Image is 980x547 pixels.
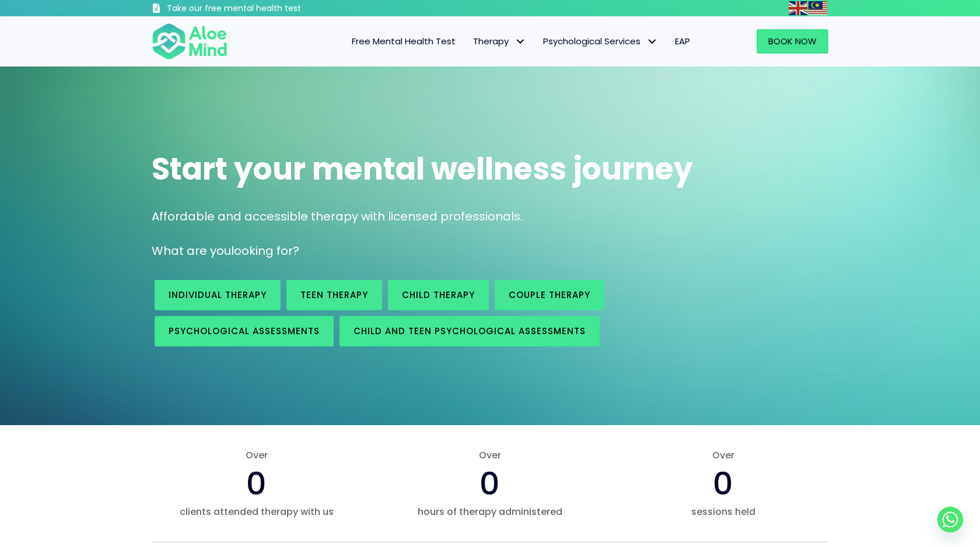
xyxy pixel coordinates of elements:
a: Whatsapp [937,507,963,532]
a: Psychological ServicesPsychological Services: submenu [534,29,666,54]
a: Take our free mental health test [152,3,363,16]
a: Book Now [757,29,828,54]
a: English [789,1,808,15]
span: 0 [246,461,267,506]
span: Over [385,448,595,462]
span: Child and Teen Psychological assessments [353,325,586,337]
h3: Take our free mental health test [167,3,363,15]
a: Couple therapy [495,280,604,310]
span: Teen Therapy [300,289,368,301]
span: looking for? [231,243,299,259]
span: clients attended therapy with us [152,505,362,518]
span: Start your mental wellness journey [152,148,693,190]
img: Aloe mind Logo [152,22,228,61]
a: Teen Therapy [286,280,382,310]
span: EAP [675,35,690,47]
span: Psychological assessments [169,325,320,337]
p: Affordable and accessible therapy with licensed professionals. [152,208,828,225]
a: Individual therapy [155,280,281,310]
a: EAP [666,29,699,54]
a: Child and Teen Psychological assessments [339,316,600,346]
span: Individual therapy [169,289,267,301]
span: Therapy: submenu [512,33,528,50]
span: Free Mental Health Test [352,35,456,47]
span: Over [618,448,828,462]
a: Free Mental Health Test [343,29,464,54]
a: Malay [808,1,828,15]
span: sessions held [618,505,828,518]
a: Child Therapy [388,280,489,310]
span: hours of therapy administered [385,505,595,518]
a: TherapyTherapy: submenu [464,29,534,54]
span: Psychological Services: submenu [643,33,660,50]
span: Couple therapy [509,289,590,301]
nav: Menu [243,29,699,54]
span: 0 [480,461,500,506]
a: Psychological assessments [155,316,334,346]
span: Therapy [473,35,526,47]
span: Child Therapy [402,289,475,301]
span: What are you [152,243,231,259]
span: 0 [713,461,733,506]
img: ms [808,1,827,15]
span: Psychological Services [543,35,657,47]
img: en [789,1,807,15]
span: Over [152,448,362,462]
span: Book Now [768,35,817,47]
